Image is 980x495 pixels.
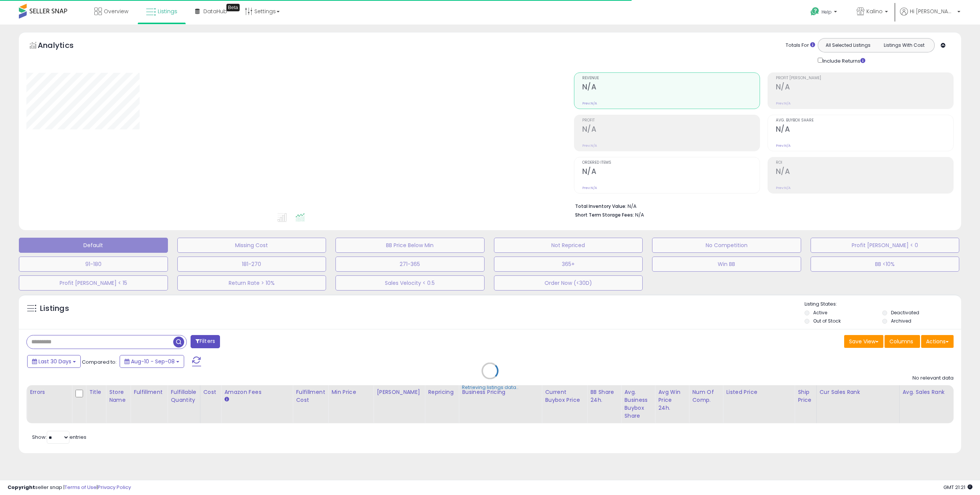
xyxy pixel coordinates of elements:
[910,8,955,15] span: Hi [PERSON_NAME]
[776,101,791,106] small: Prev: N/A
[812,56,874,65] div: Include Returns
[575,212,634,218] b: Short Term Storage Fees:
[652,257,801,272] button: Win BB
[776,186,791,190] small: Prev: N/A
[876,40,932,50] button: Listings With Cost
[203,8,227,15] span: DataHub
[177,275,326,291] button: Return Rate > 10%
[582,83,760,93] h2: N/A
[811,257,960,272] button: BB <10%
[776,83,953,93] h2: N/A
[582,167,760,177] h2: N/A
[776,167,953,177] h2: N/A
[811,238,960,253] button: Profit [PERSON_NAME] < 0
[494,238,643,253] button: Not Repriced
[494,275,643,291] button: Order Now (<30D)
[19,275,168,291] button: Profit [PERSON_NAME] < 15
[776,143,791,148] small: Prev: N/A
[104,8,128,15] span: Overview
[158,8,177,15] span: Listings
[900,8,960,25] a: Hi [PERSON_NAME]
[226,4,240,11] div: Tooltip anchor
[635,211,644,218] span: N/A
[582,186,597,190] small: Prev: N/A
[38,40,88,52] h5: Analytics
[582,76,760,80] span: Revenue
[582,143,597,148] small: Prev: N/A
[582,101,597,106] small: Prev: N/A
[582,118,760,123] span: Profit
[335,257,485,272] button: 271-365
[575,203,626,209] b: Total Inventory Value:
[820,40,876,50] button: All Selected Listings
[776,76,953,80] span: Profit [PERSON_NAME]
[822,9,832,15] span: Help
[19,238,168,253] button: Default
[582,161,760,165] span: Ordered Items
[805,1,845,25] a: Help
[776,118,953,123] span: Avg. Buybox Share
[462,384,518,391] div: Retrieving listings data..
[866,8,883,15] span: Kalino
[652,238,801,253] button: No Competition
[335,275,485,291] button: Sales Velocity < 0.5
[19,257,168,272] button: 91-180
[776,125,953,135] h2: N/A
[575,201,948,210] li: N/A
[494,257,643,272] button: 365+
[810,7,820,16] i: Get Help
[776,161,953,165] span: ROI
[177,257,326,272] button: 181-270
[177,238,326,253] button: Missing Cost
[582,125,760,135] h2: N/A
[786,42,815,49] div: Totals For
[335,238,485,253] button: BB Price Below Min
